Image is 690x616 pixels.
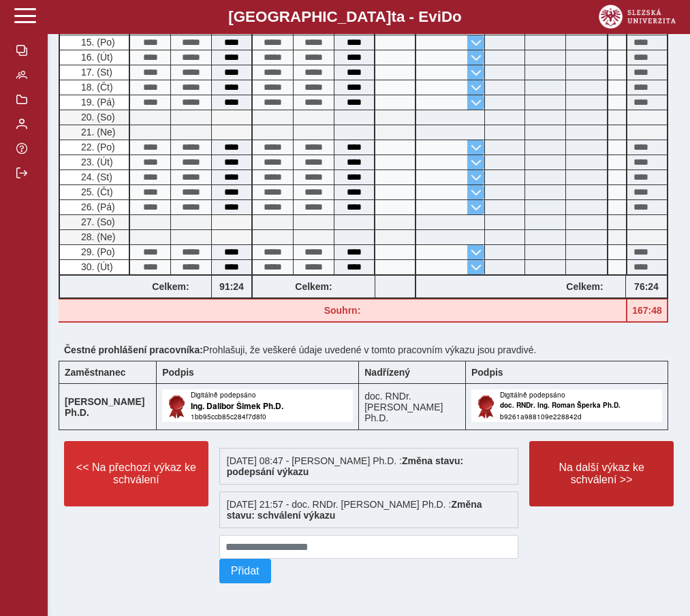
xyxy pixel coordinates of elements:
b: Celkem: [544,281,625,292]
img: Digitálně podepsáno uživatelem [162,389,353,422]
b: 76:24 [626,281,667,292]
span: 22. (Po) [78,142,115,152]
span: 29. (Po) [78,246,115,257]
span: Přidat [231,565,260,577]
span: D [441,8,452,25]
button: Na další výkaz ke schválení >> [529,441,674,506]
span: 17. (St) [78,67,112,78]
span: 20. (So) [78,112,115,123]
span: Na další výkaz ke schválení >> [541,461,662,486]
b: Nadřízený [364,367,410,378]
span: 26. (Pá) [78,201,115,212]
span: 16. (Út) [78,52,113,63]
span: o [452,8,462,25]
b: Změna stavu: schválení výkazu [227,499,482,521]
span: 19. (Pá) [78,97,115,108]
span: 18. (Čt) [78,82,113,93]
div: Fond pracovní doby (168:04.8 h) a součet hodin (167:48 h) se neshodují! [59,299,627,323]
div: Fond pracovní doby (168:04.8 h) a součet hodin (167:48 h) se neshodují! [627,299,668,323]
button: << Na přechozí výkaz ke schválení [64,441,208,506]
div: [DATE] 21:57 - doc. RNDr. [PERSON_NAME] Ph.D. : [219,491,519,528]
b: Celkem: [253,281,375,292]
div: Prohlašuji, že veškeré údaje uvedené v tomto pracovním výkazu jsou pravdivé. [59,339,679,361]
b: Podpis [471,367,503,378]
b: Souhrn: [324,305,361,316]
span: t [391,8,396,25]
b: [PERSON_NAME] Ph.D. [65,396,144,418]
button: Přidat [219,559,271,583]
span: 30. (Út) [78,261,113,272]
img: logo_web_su.png [599,5,676,29]
b: 167:48 [627,305,667,316]
b: [GEOGRAPHIC_DATA] a - Evi [41,8,649,26]
span: 28. (Ne) [78,231,116,242]
span: 24. (St) [78,172,112,182]
span: 23. (Út) [78,157,113,167]
span: 15. (Po) [78,37,115,48]
div: [DATE] 08:47 - [PERSON_NAME] Ph.D. : [219,448,519,485]
span: << Na přechozí výkaz ke schválení [76,461,197,486]
span: 21. (Ne) [78,127,116,137]
b: Celkem: [130,281,211,292]
span: 27. (So) [78,216,115,227]
b: 91:24 [212,281,251,292]
span: 25. (Čt) [78,187,113,197]
b: Podpis [162,367,194,378]
img: Digitálně podepsáno uživatelem [471,389,662,422]
b: Zaměstnanec [65,367,125,378]
b: Změna stavu: podepsání výkazu [227,455,464,477]
b: Čestné prohlášení pracovníka: [64,344,203,355]
td: doc. RNDr. [PERSON_NAME] Ph.D. [359,384,466,430]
